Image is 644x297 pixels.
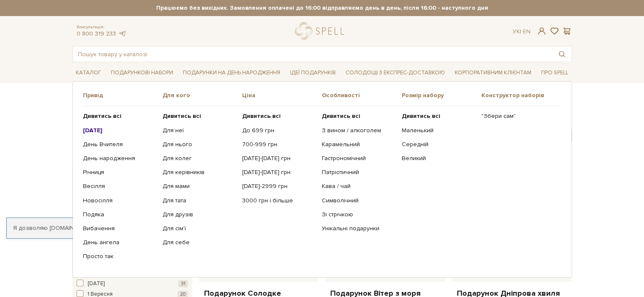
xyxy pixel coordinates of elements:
[178,280,188,287] span: 31
[242,92,322,99] span: Ціна
[83,253,156,260] a: Просто так
[163,127,236,134] a: Для неї
[552,46,572,62] button: Пошук товару у каталозі
[163,141,236,148] a: Для нього
[242,112,281,120] b: Дивитись всі
[163,225,236,232] a: Для сім'ї
[83,169,156,176] a: Річниця
[287,66,339,79] a: Ідеї подарунків
[83,112,122,120] b: Дивитись всі
[322,225,395,232] a: Унікальні подарунки
[322,92,401,99] span: Особливості
[77,25,127,30] span: Консультація:
[163,155,236,162] a: Для колег
[163,183,236,190] a: Для мами
[322,197,395,204] a: Символічний
[523,28,531,35] a: En
[513,28,531,35] div: Ук
[83,92,163,99] span: Привід
[163,211,236,218] a: Для друзів
[242,155,315,162] a: [DATE]-[DATE] грн
[402,112,475,120] a: Дивитись всі
[342,65,448,80] a: Солодощі з експрес-доставкою
[538,66,572,79] a: Про Spell
[88,280,105,288] span: [DATE]
[402,141,475,148] a: Середній
[322,155,395,162] a: Гастрономічний
[83,197,156,204] a: Новосілля
[481,112,555,120] a: "Збери сам"
[77,30,116,37] a: 0 800 319 233
[83,183,156,190] a: Весілля
[7,224,236,232] div: Я дозволяю [DOMAIN_NAME] використовувати
[163,112,201,120] b: Дивитись всі
[163,169,236,176] a: Для керівників
[242,183,315,190] a: [DATE]-2999 грн
[520,28,521,35] span: |
[242,141,315,148] a: 700-999 грн
[83,211,156,218] a: Подяка
[322,183,395,190] a: Кава / чай
[83,127,102,134] b: [DATE]
[295,22,348,40] a: logo
[83,112,156,120] a: Дивитись всі
[402,112,440,120] b: Дивитись всі
[163,239,236,246] a: Для себе
[402,155,475,162] a: Великий
[83,239,156,246] a: День ангела
[402,127,475,134] a: Маленький
[242,127,315,134] a: До 699 грн
[322,211,395,218] a: Зі стрічкою
[242,169,315,176] a: [DATE]-[DATE] грн
[322,127,395,134] a: З вином / алкоголем
[242,112,315,120] a: Дивитись всі
[322,112,395,120] a: Дивитись всі
[242,197,315,204] a: 3000 грн і більше
[163,112,236,120] a: Дивитись всі
[402,92,481,99] span: Розмір набору
[72,66,105,79] a: Каталог
[163,92,242,99] span: Для кого
[73,46,552,62] input: Пошук товару у каталозі
[83,155,156,162] a: День народження
[322,141,395,148] a: Карамельний
[163,197,236,204] a: Для тата
[322,112,360,120] b: Дивитись всі
[72,4,572,12] strong: Працюємо без вихідних. Замовлення оплачені до 16:00 відправляємо день в день, після 16:00 - насту...
[322,169,395,176] a: Патріотичний
[83,225,156,232] a: Вибачення
[180,66,284,79] a: Подарунки на День народження
[118,30,127,37] a: telegram
[451,66,535,79] a: Корпоративним клієнтам
[83,141,156,148] a: День Вчителя
[481,92,561,99] span: Конструктор наборів
[72,81,572,277] div: Каталог
[83,127,156,134] a: [DATE]
[77,280,188,288] button: [DATE] 31
[108,66,177,79] a: Подарункові набори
